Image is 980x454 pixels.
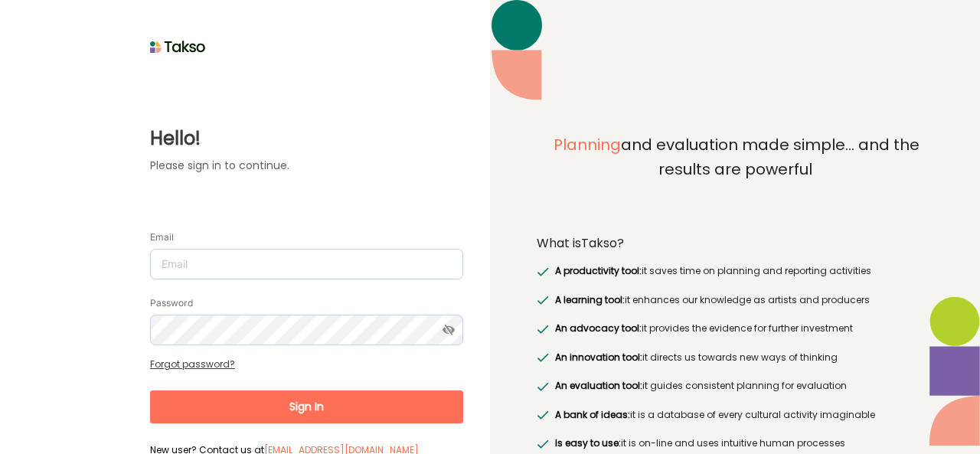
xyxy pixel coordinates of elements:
label: it enhances our knowledge as artists and producers [551,292,869,308]
label: Password [150,297,193,309]
span: An innovation tool: [555,351,642,364]
span: An advocacy tool: [555,322,642,335]
img: greenRight [537,325,549,334]
span: A productivity tool: [555,264,642,277]
label: and evaluation made simple... and the results are powerful [537,133,933,216]
span: Takso? [581,234,624,252]
img: greenRight [537,439,549,449]
img: greenRight [537,353,549,362]
label: Email [150,231,174,243]
label: Please sign in to continue. [150,158,463,174]
span: A bank of ideas: [555,408,630,421]
input: Email [150,249,463,279]
label: it is on-line and uses intuitive human processes [551,436,844,451]
img: greenRight [537,267,549,276]
label: it provides the evidence for further investment [551,321,852,336]
button: Sign In [150,390,463,423]
label: it directs us towards new ways of thinking [551,350,837,365]
span: Planning [554,134,621,155]
label: Hello! [150,125,463,152]
span: Is easy to use: [555,436,621,449]
img: greenRight [537,410,549,420]
label: it guides consistent planning for evaluation [551,378,846,394]
a: Forgot password? [150,358,235,371]
span: A learning tool: [555,293,625,306]
img: greenRight [537,382,549,391]
label: it is a database of every cultural activity imaginable [551,407,874,423]
img: greenRight [537,296,549,305]
label: it saves time on planning and reporting activities [551,263,871,279]
span: An evaluation tool: [555,379,642,392]
label: What is [537,236,624,251]
img: taksoLoginLogo [150,35,206,58]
